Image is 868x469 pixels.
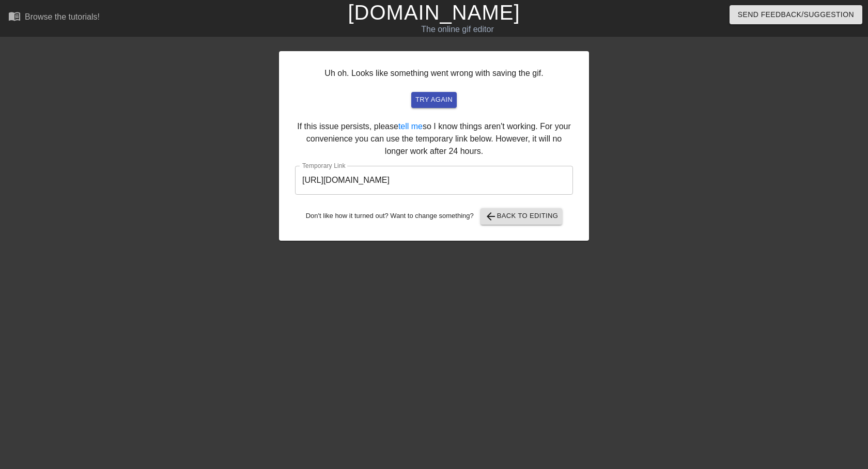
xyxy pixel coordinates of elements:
input: bare [295,166,573,195]
div: Browse the tutorials! [25,12,100,21]
button: Back to Editing [481,208,563,225]
button: try again [411,92,457,108]
span: arrow_back [485,210,497,223]
div: Uh oh. Looks like something went wrong with saving the gif. If this issue persists, please so I k... [279,51,589,241]
button: Send Feedback/Suggestion [730,5,862,24]
span: menu_book [8,10,21,22]
span: try again [415,94,453,106]
div: The online gif editor [295,23,621,36]
span: Back to Editing [485,210,559,223]
a: [DOMAIN_NAME] [348,1,520,24]
span: Send Feedback/Suggestion [738,8,854,21]
a: tell me [398,122,423,131]
div: Don't like how it turned out? Want to change something? [295,208,573,225]
a: Browse the tutorials! [8,10,100,26]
